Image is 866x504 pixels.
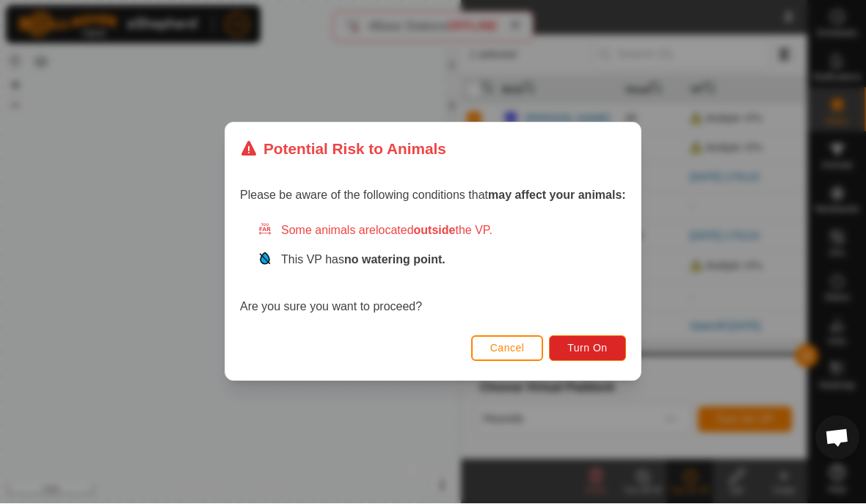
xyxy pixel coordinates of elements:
[281,254,445,266] span: This VP has
[488,189,626,202] strong: may affect your animals:
[550,336,626,362] button: Turn On
[815,416,859,460] a: Open chat
[258,222,626,240] div: Some animals are
[240,222,626,316] div: Are you sure you want to proceed?
[240,189,626,202] span: Please be aware of the following conditions that
[414,224,456,237] strong: outside
[490,343,525,354] span: Cancel
[376,224,492,237] span: located the VP.
[344,254,445,266] strong: no watering point.
[240,138,446,161] div: Potential Risk to Animals
[471,336,544,362] button: Cancel
[568,343,608,354] span: Turn On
